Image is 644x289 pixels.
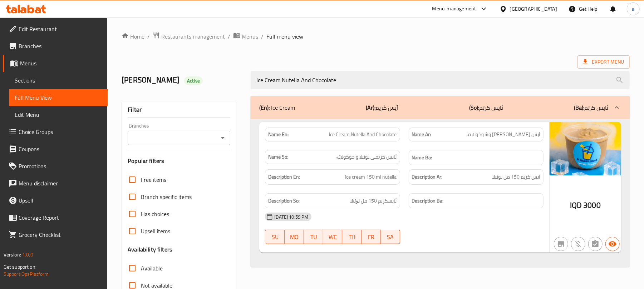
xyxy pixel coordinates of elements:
[251,119,630,267] div: (En): Ice Cream(Ar):آيس كريم(So):ئایس کرێم(Ba):ئایس کرێم
[412,173,443,181] strong: Description Ar:
[15,76,102,85] span: Sections
[307,232,320,242] span: TU
[228,32,230,41] li: /
[122,32,144,41] a: Home
[122,32,630,41] nav: breadcrumb
[3,209,108,226] a: Coverage Report
[285,230,304,244] button: MO
[577,55,630,69] span: Export Menu
[571,237,585,251] button: Purchased item
[19,42,102,50] span: Branches
[3,20,108,38] a: Edit Restaurant
[384,232,397,242] span: SA
[3,192,108,209] a: Upsell
[583,198,601,212] span: 3000
[147,32,150,41] li: /
[19,179,102,188] span: Menu disclaimer
[3,38,108,55] a: Branches
[570,198,582,212] span: IQD
[268,131,289,138] strong: Name En:
[432,5,476,13] div: Menu-management
[345,173,397,181] span: Ice cream 150 ml nutella
[381,230,400,244] button: SA
[574,102,584,113] b: (Ba):
[326,232,340,242] span: WE
[583,58,624,66] span: Export Menu
[271,214,311,220] span: [DATE] 10:59 PM
[19,230,102,239] span: Grocery Checklist
[161,32,225,41] span: Restaurants management
[574,103,608,112] p: ئایس کرێم
[19,162,102,170] span: Promotions
[632,5,634,13] span: a
[366,103,398,112] p: آيس كريم
[22,250,33,259] span: 1.0.0
[259,102,270,113] b: (En):
[3,158,108,175] a: Promotions
[336,153,397,161] span: ئایس کرێمی نوتێلا و چوکولاتە
[128,102,230,118] div: Filter
[510,5,557,13] div: [GEOGRAPHIC_DATA]
[15,93,102,102] span: Full Menu View
[469,103,503,112] p: ئایس کرێم
[19,128,102,136] span: Choice Groups
[19,196,102,205] span: Upsell
[184,78,203,84] span: Active
[268,196,300,205] strong: Description So:
[268,173,300,181] strong: Description En:
[362,230,381,244] button: FR
[19,25,102,33] span: Edit Restaurant
[412,196,444,205] strong: Description Ba:
[122,75,242,85] h2: [PERSON_NAME]
[251,96,630,119] div: (En): Ice Cream(Ar):آيس كريم(So):ئایس کرێم(Ba):ئایس کرێم
[364,232,378,242] span: FR
[242,32,258,41] span: Menus
[19,213,102,222] span: Coverage Report
[153,32,225,41] a: Restaurants management
[9,72,108,89] a: Sections
[588,237,603,251] button: Not has choices
[15,110,102,119] span: Edit Menu
[605,237,620,251] button: Available
[412,131,431,138] strong: Name Ar:
[9,106,108,123] a: Edit Menu
[141,175,166,184] span: Free items
[184,76,203,85] div: Active
[20,59,102,68] span: Menus
[141,264,163,273] span: Available
[251,71,630,89] input: search
[3,55,108,72] a: Menus
[412,153,432,162] strong: Name Ba:
[218,133,228,143] button: Open
[350,196,397,205] span: ئایسکرێم 150 مل نۆتێلا
[261,32,264,41] li: /
[345,232,359,242] span: TH
[141,193,192,201] span: Branch specific items
[4,262,36,271] span: Get support on:
[287,232,301,242] span: MO
[366,102,376,113] b: (Ar):
[3,226,108,243] a: Grocery Checklist
[468,131,540,138] span: آيس [PERSON_NAME] وشوكولاتة
[128,157,230,165] h3: Popular filters
[141,227,170,235] span: Upsell items
[266,32,303,41] span: Full menu view
[259,103,295,112] p: Ice Cream
[19,145,102,153] span: Coupons
[141,210,169,218] span: Has choices
[265,230,285,244] button: SU
[329,131,397,138] span: Ice Cream Nutella And Chocolate
[268,153,288,161] strong: Name So:
[4,269,49,279] a: Support.OpsPlatform
[4,250,21,259] span: Version:
[550,122,621,175] img: mmw_638931348996475004
[469,102,479,113] b: (So):
[3,140,108,158] a: Coupons
[342,230,362,244] button: TH
[9,89,108,106] a: Full Menu View
[128,245,172,254] h3: Availability filters
[554,237,568,251] button: Not branch specific item
[304,230,323,244] button: TU
[323,230,343,244] button: WE
[492,173,540,181] span: آيس كريم 150 مل نوتيلا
